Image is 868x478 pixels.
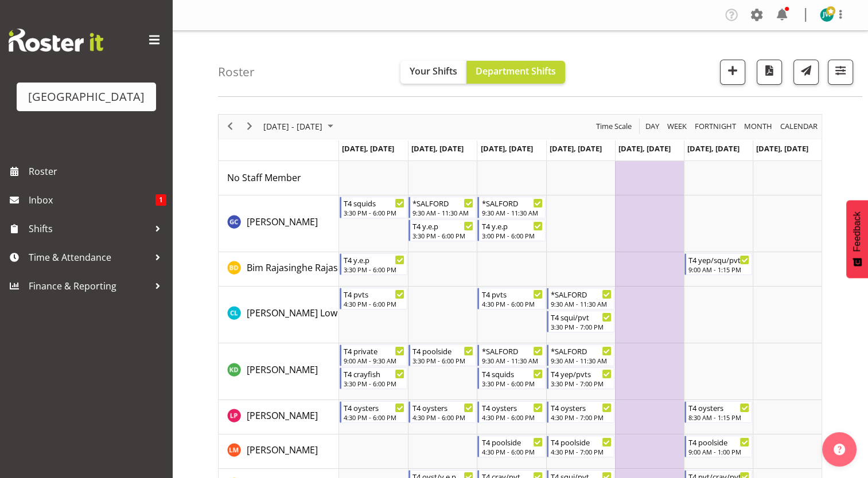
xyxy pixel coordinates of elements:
[220,115,240,139] div: previous period
[481,208,542,217] div: 9:30 AM - 11:30 AM
[480,143,532,154] span: [DATE], [DATE]
[247,307,337,319] span: [PERSON_NAME] Low
[551,299,612,308] div: 9:30 AM - 11:30 AM
[595,119,633,134] span: Time Scale
[219,252,339,287] td: Bim Rajasinghe Rajasinghe Diyawadanage resource
[247,215,318,229] a: [PERSON_NAME]
[412,345,473,356] div: T4 poolside
[247,216,318,228] span: [PERSON_NAME]
[340,288,407,309] div: Caley Low"s event - T4 pvts Begin From Monday, October 20, 2025 at 4:30:00 PM GMT+13:00 Ends At M...
[340,253,407,275] div: Bim Rajasinghe Rajasinghe Diyawadanage"s event - T4 y.e.p Begin From Monday, October 20, 2025 at ...
[466,61,565,84] button: Department Shifts
[551,368,612,379] div: T4 yep/pvts
[477,288,545,309] div: Caley Low"s event - T4 pvts Begin From Wednesday, October 22, 2025 at 4:30:00 PM GMT+13:00 Ends A...
[344,265,404,274] div: 3:30 PM - 6:00 PM
[481,356,542,365] div: 9:30 AM - 11:30 AM
[227,171,301,185] a: No Staff Member
[547,288,614,309] div: Caley Low"s event - *SALFORD Begin From Thursday, October 23, 2025 at 9:30:00 AM GMT+13:00 Ends A...
[240,115,259,139] div: next period
[547,344,614,366] div: Kaelah Dondero"s event - *SALFORD Begin From Thursday, October 23, 2025 at 9:30:00 AM GMT+13:00 E...
[644,119,661,134] button: Timeline Day
[684,253,752,275] div: Bim Rajasinghe Rajasinghe Diyawadanage"s event - T4 yep/squ/pvt Begin From Saturday, October 25, ...
[29,220,149,237] span: Shifts
[412,356,473,365] div: 3:30 PM - 6:00 PM
[344,254,404,265] div: T4 y.e.p
[551,379,612,388] div: 3:30 PM - 7:00 PM
[594,119,634,134] button: Time Scale
[412,208,473,217] div: 9:30 AM - 11:30 AM
[665,119,689,134] button: Timeline Week
[551,288,612,300] div: *SALFORD
[219,195,339,252] td: Argus Chay resource
[340,367,407,389] div: Kaelah Dondero"s event - T4 crayfish Begin From Monday, October 20, 2025 at 3:30:00 PM GMT+13:00 ...
[793,60,819,85] button: Send a list of all shifts for the selected filtered period to all rostered employees.
[547,367,614,389] div: Kaelah Dondero"s event - T4 yep/pvts Begin From Thursday, October 23, 2025 at 3:30:00 PM GMT+13:0...
[262,119,324,134] span: [DATE] - [DATE]
[618,143,671,154] span: [DATE], [DATE]
[340,401,407,423] div: Libby Pawley"s event - T4 oysters Begin From Monday, October 20, 2025 at 4:30:00 PM GMT+13:00 End...
[481,368,542,379] div: T4 squids
[688,413,749,422] div: 8:30 AM - 1:15 PM
[412,220,473,232] div: T4 y.e.p
[852,211,862,252] span: Feedback
[247,261,427,275] a: Bim Rajasinghe Rajasinghe Diyawadanage
[481,345,542,356] div: *SALFORD
[9,29,103,52] img: Rosterit website logo
[344,345,404,356] div: T4 private
[344,288,404,300] div: T4 pvts
[400,61,466,84] button: Your Shifts
[247,363,318,376] span: [PERSON_NAME]
[688,254,749,265] div: T4 yep/squ/pvt
[551,345,612,356] div: *SALFORD
[247,443,318,457] a: [PERSON_NAME]
[477,344,545,366] div: Kaelah Dondero"s event - *SALFORD Begin From Wednesday, October 22, 2025 at 9:30:00 AM GMT+13:00 ...
[828,60,853,85] button: Filter Shifts
[688,402,749,413] div: T4 oysters
[247,409,318,422] span: [PERSON_NAME]
[219,287,339,343] td: Caley Low resource
[779,119,819,134] span: calendar
[687,143,739,154] span: [DATE], [DATE]
[29,249,149,266] span: Time & Attendance
[29,163,166,180] span: Roster
[28,88,145,105] div: [GEOGRAPHIC_DATA]
[743,119,773,134] span: Month
[551,322,612,331] div: 3:30 PM - 7:00 PM
[219,434,339,469] td: Lily McDowall resource
[412,231,473,240] div: 3:30 PM - 6:00 PM
[481,288,542,300] div: T4 pvts
[29,277,149,295] span: Finance & Reporting
[344,379,404,388] div: 3:30 PM - 6:00 PM
[247,409,318,422] a: [PERSON_NAME]
[477,401,545,423] div: Libby Pawley"s event - T4 oysters Begin From Wednesday, October 22, 2025 at 4:30:00 PM GMT+13:00 ...
[344,413,404,422] div: 4:30 PM - 6:00 PM
[477,220,545,241] div: Argus Chay"s event - T4 y.e.p Begin From Wednesday, October 22, 2025 at 3:00:00 PM GMT+13:00 Ends...
[247,306,337,320] a: [PERSON_NAME] Low
[247,261,427,274] span: Bim Rajasinghe Rajasinghe Diyawadanage
[481,402,542,413] div: T4 oysters
[155,194,166,206] span: 1
[342,143,394,154] span: [DATE], [DATE]
[481,231,542,240] div: 3:00 PM - 6:00 PM
[551,402,612,413] div: T4 oysters
[262,119,338,134] button: October 2025
[551,413,612,422] div: 4:30 PM - 7:00 PM
[218,65,255,79] h4: Roster
[344,402,404,413] div: T4 oysters
[720,60,745,85] button: Add a new shift
[344,356,404,365] div: 9:00 AM - 9:30 AM
[481,299,542,308] div: 4:30 PM - 6:00 PM
[551,436,612,448] div: T4 poolside
[481,447,542,456] div: 4:30 PM - 6:00 PM
[550,143,602,154] span: [DATE], [DATE]
[344,299,404,308] div: 4:30 PM - 6:00 PM
[666,119,688,134] span: Week
[547,401,614,423] div: Libby Pawley"s event - T4 oysters Begin From Thursday, October 23, 2025 at 4:30:00 PM GMT+13:00 E...
[408,401,476,423] div: Libby Pawley"s event - T4 oysters Begin From Tuesday, October 21, 2025 at 4:30:00 PM GMT+13:00 En...
[757,60,782,85] button: Download a PDF of the roster according to the set date range.
[481,220,542,232] div: T4 y.e.p
[481,379,542,388] div: 3:30 PM - 6:00 PM
[219,400,339,434] td: Libby Pawley resource
[344,208,404,217] div: 3:30 PM - 6:00 PM
[694,119,737,134] span: Fortnight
